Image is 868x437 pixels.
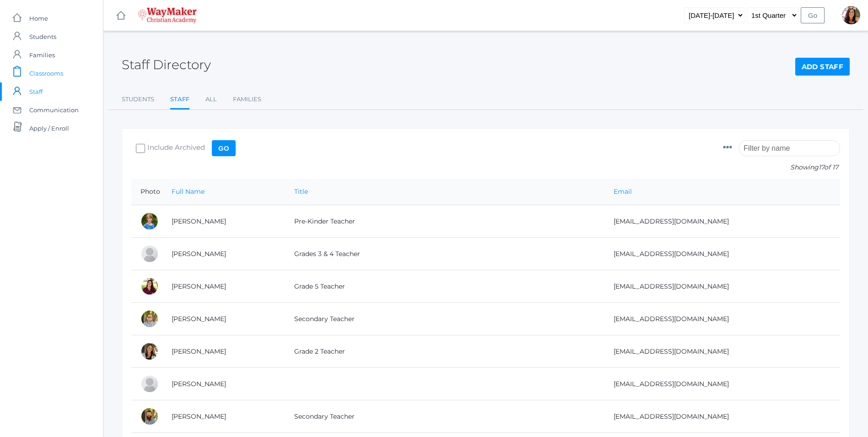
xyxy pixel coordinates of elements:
span: Classrooms [29,64,63,82]
span: Students [29,27,56,46]
td: [EMAIL_ADDRESS][DOMAIN_NAME] [604,238,840,270]
span: Families [29,46,55,64]
span: Communication [29,101,79,119]
a: Families [233,90,261,109]
p: Showing of 17 [723,163,840,172]
td: Pre-Kinder Teacher [285,205,605,238]
a: Title [294,187,308,196]
td: Grade 2 Teacher [285,335,605,368]
a: Full Name [172,187,205,196]
td: [EMAIL_ADDRESS][DOMAIN_NAME] [604,270,840,303]
h2: Staff Directory [122,58,211,72]
td: [EMAIL_ADDRESS][DOMAIN_NAME] [604,335,840,368]
span: Include Archived [145,142,205,154]
td: [PERSON_NAME] [162,335,285,368]
input: Go [212,140,236,156]
a: Students [122,90,154,109]
span: Staff [29,82,43,101]
div: Matthew Hjelm [140,407,159,426]
div: Elizabeth Benzinger [140,277,159,295]
div: Gina Pecor [842,6,860,24]
td: Secondary Teacher [285,303,605,335]
td: [EMAIL_ADDRESS][DOMAIN_NAME] [604,368,840,400]
td: [PERSON_NAME] [162,270,285,303]
input: Include Archived [136,144,145,153]
input: Filter by name [739,140,840,156]
a: Email [614,187,632,196]
div: Amber Farnes [140,342,159,361]
td: [PERSON_NAME] [162,368,285,400]
span: 17 [819,163,824,171]
td: [PERSON_NAME] [162,205,285,238]
td: [EMAIL_ADDRESS][DOMAIN_NAME] [604,400,840,433]
div: Alexia Hemingway [140,375,159,393]
td: [PERSON_NAME] [162,400,285,433]
img: waymaker-logo-stack-white-1602f2b1af18da31a5905e9982d058868370996dac5278e84edea6dabf9a3315.png [138,7,197,23]
input: Go [801,7,825,23]
a: Add Staff [795,58,850,76]
div: Josh Bennett [140,245,159,263]
td: Grades 3 & 4 Teacher [285,238,605,270]
td: [PERSON_NAME] [162,238,285,270]
div: Kylen Braileanu [140,310,159,328]
th: Photo [131,179,162,205]
div: Crystal Atkisson [140,212,159,230]
td: Secondary Teacher [285,400,605,433]
a: All [205,90,217,109]
td: [EMAIL_ADDRESS][DOMAIN_NAME] [604,205,840,238]
td: [EMAIL_ADDRESS][DOMAIN_NAME] [604,303,840,335]
td: [PERSON_NAME] [162,303,285,335]
span: Apply / Enroll [29,119,69,137]
td: Grade 5 Teacher [285,270,605,303]
span: Home [29,9,48,27]
a: Staff [170,90,189,110]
